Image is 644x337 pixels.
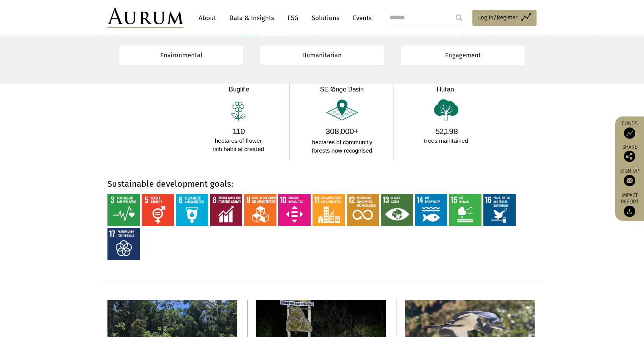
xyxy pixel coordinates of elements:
[624,128,635,139] img: Access Funds
[619,192,640,217] a: Impact report
[107,8,183,28] img: Aurum
[624,175,635,186] img: Sign up to our newsletter
[226,11,278,25] a: Data & Insights
[195,11,220,25] a: About
[624,151,635,162] img: Share this post
[619,145,640,162] div: Share
[284,11,302,25] a: ESG
[478,13,518,22] span: Log in/Register
[472,10,537,26] a: Log in/Register
[349,11,372,25] a: Events
[619,168,640,186] a: Sign up
[619,120,640,139] a: Funds
[308,11,343,25] a: Solutions
[401,46,525,65] a: Engagement
[451,10,467,25] input: Submit
[119,46,243,65] a: Environmental
[107,179,234,189] strong: Sustainable development goals:
[260,46,384,65] a: Humanitarian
